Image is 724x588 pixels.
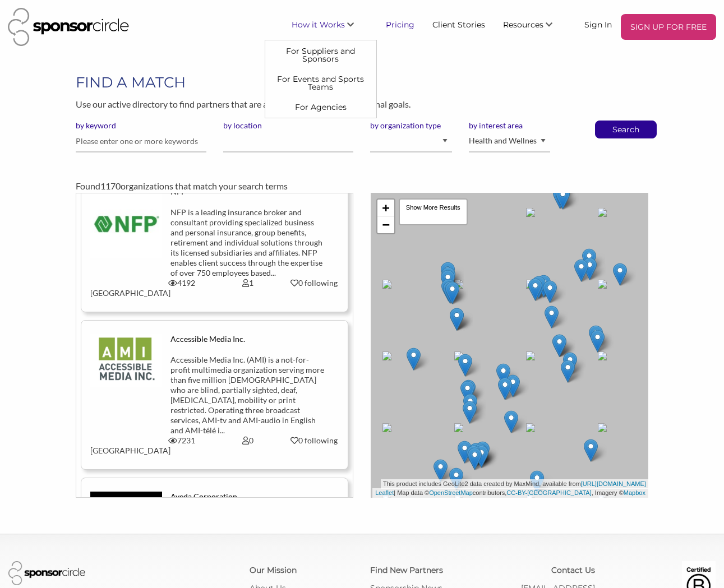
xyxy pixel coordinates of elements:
div: Found organizations that match your search terms [76,179,648,193]
p: Use our active directory to find partners that are aligned with your organizational goals. [76,97,648,112]
div: 0 following [289,436,339,446]
a: Sign In [575,14,621,34]
a: [URL][DOMAIN_NAME] [581,480,646,487]
img: elkyn15iae5qq8vaclu1 [90,492,162,532]
a: OpenStreetMap [429,489,473,496]
span: Resources [503,20,543,30]
a: For Events and Sports Teams [265,69,376,97]
div: Show More Results [399,198,468,225]
div: 1 [215,278,281,288]
a: CC-BY-[GEOGRAPHIC_DATA] [506,489,591,496]
a: Zoom in [377,200,394,216]
li: Resources [494,14,575,40]
a: NFP NFP is a leading insurance broker and consultant providing specialized business and personal ... [90,187,339,298]
div: Aveda Corporation [170,492,325,502]
a: Find New Partners [370,565,443,575]
span: How it Works [292,20,345,30]
a: Zoom out [377,216,394,233]
label: by location [223,121,354,131]
img: czf03uoqmll8n8ic0zeg [90,334,162,387]
p: SIGN UP FOR FREE [625,18,712,35]
button: Search [607,121,644,138]
a: Our Mission [250,565,297,575]
li: How it Works [283,14,377,40]
a: Leaflet [375,489,394,496]
div: 7231 [148,436,214,446]
label: by organization type [370,121,451,131]
img: Sponsor Circle Logo [8,8,129,46]
a: For Suppliers and Sponsors [265,40,376,68]
span: 1170 [100,180,121,191]
label: by interest area [469,121,550,131]
div: 0 following [289,278,339,288]
a: Pricing [377,14,423,34]
input: Please enter one or more keywords [76,131,206,152]
label: by keyword [76,121,206,131]
h1: FIND A MATCH [76,72,648,92]
div: [GEOGRAPHIC_DATA] [82,278,148,298]
img: f7lbcgmogx8uypmt26j2 [90,187,162,258]
img: Sponsor Circle Logo [8,561,85,585]
div: NFP is a leading insurance broker and consultant providing specialized business and personal insu... [170,207,325,278]
a: Mapbox [624,489,645,496]
a: Contact Us [551,565,595,575]
div: This product includes GeoLite2 data created by MaxMind, available from [381,479,648,489]
div: Accessible Media Inc. (AMI) is a not-for-profit multimedia organization serving more than five mi... [170,355,325,436]
div: [GEOGRAPHIC_DATA] [82,436,148,456]
a: Client Stories [423,14,494,34]
div: Accessible Media Inc. [170,334,325,344]
div: 0 [215,436,281,446]
div: 4192 [148,278,214,288]
div: | Map data © contributors, , Imagery © [372,488,648,498]
a: For Agencies [265,97,376,117]
a: Accessible Media Inc. Accessible Media Inc. (AMI) is a not-for-profit multimedia organization ser... [90,334,339,456]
